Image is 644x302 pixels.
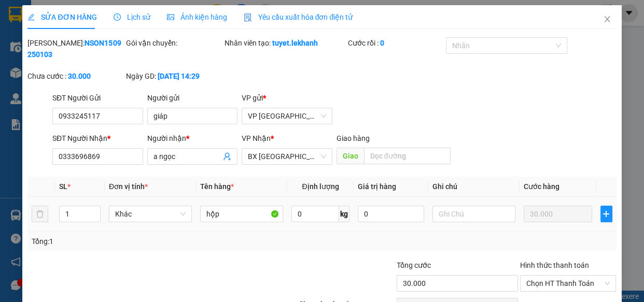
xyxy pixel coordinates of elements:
div: Nhân viên tạo: [225,37,345,49]
b: tuyet.lekhanh [272,39,318,47]
div: 30.000 [8,67,116,79]
span: Tổng cước [397,261,431,269]
th: Ghi chú [428,177,520,197]
div: An Sương [121,9,205,21]
img: icon [244,13,252,22]
span: VP Nhận [242,134,271,142]
div: Gói vận chuyển: [126,37,222,49]
span: kg [339,206,349,222]
div: VP gửi [242,92,332,104]
span: SỬA ĐƠN HÀNG [27,13,96,21]
div: GÁI [9,34,114,46]
span: Chọn HT Thanh Toán [526,276,610,291]
span: clock-circle [114,13,121,21]
span: close [603,15,611,23]
input: VD: Bàn, Ghế [200,206,283,222]
span: picture [167,13,174,21]
span: edit [27,13,35,21]
input: Ghi Chú [432,206,515,222]
input: Dọc đường [364,148,451,164]
div: Chưa cước : [27,70,124,82]
div: VP [GEOGRAPHIC_DATA] [9,9,114,34]
span: Nhận: [121,10,146,21]
span: Định lượng [302,182,339,191]
span: Đơn vị tính [109,182,148,191]
span: CR : [8,68,24,79]
div: Người gửi [147,92,238,104]
span: Ảnh kiện hàng [167,13,227,21]
span: BX Tân Châu [248,149,326,164]
span: plus [601,210,612,218]
b: 30.000 [68,72,91,80]
input: 0 [524,206,592,222]
span: Tên hàng [200,182,234,191]
label: Hình thức thanh toán [520,261,589,269]
b: [DATE] 14:29 [158,72,200,80]
span: user-add [223,152,231,161]
b: 0 [380,39,384,47]
div: Tổng: 1 [32,236,249,247]
span: Yêu cầu xuất hóa đơn điện tử [244,13,353,21]
div: Ngày GD: [126,70,222,82]
button: plus [600,206,612,222]
span: SL [59,182,67,191]
div: Người nhận [147,133,238,144]
span: Gửi: [9,10,25,21]
div: HÀ [121,21,205,34]
div: [PERSON_NAME]: [27,37,124,60]
div: Cước rồi : [347,37,444,49]
div: 0907722153 [121,34,205,48]
div: SĐT Người Gửi [52,92,143,104]
span: Cước hàng [524,182,559,191]
span: VP Ninh Sơn [248,108,326,124]
button: delete [32,206,48,222]
div: SĐT Người Nhận [52,133,143,144]
div: 0773600898 [9,46,114,61]
span: Giá trị hàng [358,182,396,191]
span: Khác [115,206,186,222]
span: Giao [337,148,364,164]
button: Close [593,5,622,34]
span: Lịch sử [114,13,150,21]
span: Giao hàng [337,134,370,142]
